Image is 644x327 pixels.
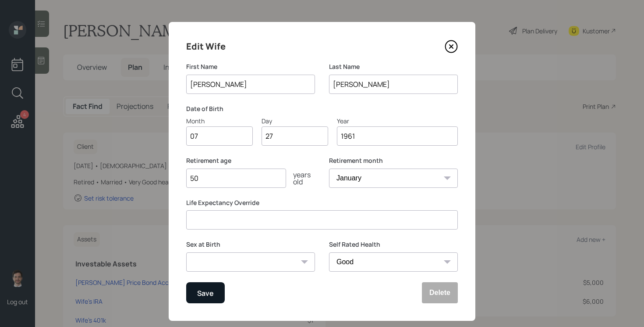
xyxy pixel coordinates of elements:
[186,126,253,146] input: Month
[186,198,458,207] label: Life Expectancy Override
[186,116,253,126] div: Month
[186,156,315,165] label: Retirement age
[337,126,458,146] input: Year
[422,282,458,303] button: Delete
[329,62,458,71] label: Last Name
[262,116,328,126] div: Day
[186,282,225,303] button: Save
[186,240,315,249] label: Sex at Birth
[286,171,315,185] div: years old
[197,287,214,299] div: Save
[329,240,458,249] label: Self Rated Health
[329,156,458,165] label: Retirement month
[262,126,328,146] input: Day
[186,104,458,113] label: Date of Birth
[186,40,226,54] h4: Edit Wife
[186,62,315,71] label: First Name
[337,116,458,126] div: Year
